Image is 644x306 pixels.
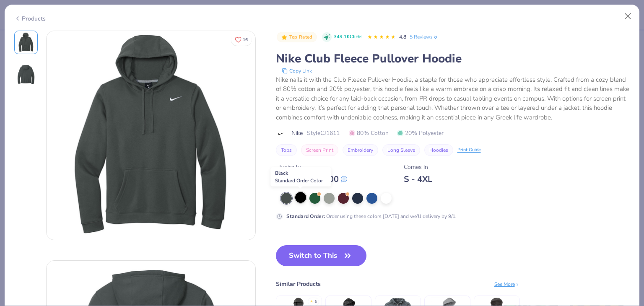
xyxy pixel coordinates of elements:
[281,34,288,41] img: Top Rated sort
[276,144,297,156] button: Tops
[276,280,321,288] div: Similar Products
[291,129,303,137] span: Nike
[457,147,481,154] div: Print Guide
[243,38,248,42] span: 16
[424,144,453,156] button: Hoodies
[279,67,314,75] button: copy to clipboard
[620,8,636,24] button: Close
[16,64,36,84] img: Back
[276,51,630,67] div: Nike Club Fleece Pullover Hoodie
[494,280,520,288] div: See More
[276,130,287,137] img: brand logo
[399,34,406,40] span: 4.8
[276,75,630,122] div: Nike nails it with the Club Fleece Pullover Hoodie, a staple for those who appreciate effortless ...
[276,245,367,266] button: Switch to This
[14,14,46,23] div: Products
[367,31,396,44] div: 4.8 Stars
[286,213,457,220] div: Order using these colors [DATE] and we’ll delivery by 9/1.
[404,163,432,171] div: Comes In
[301,144,338,156] button: Screen Print
[410,33,439,41] a: 5 Reviews
[16,32,36,52] img: Front
[278,174,347,184] div: $ 74.00 - $ 82.00
[270,167,331,187] div: Black
[315,299,317,305] div: 5
[47,31,255,240] img: Front
[349,129,389,137] span: 80% Cotton
[310,299,313,302] div: ★
[286,213,325,220] strong: Standard Order :
[334,34,362,41] span: 349.1K Clicks
[231,34,252,46] button: Like
[307,129,340,137] span: Style CJ1611
[275,177,323,184] span: Standard Order Color
[404,174,432,184] div: S - 4XL
[289,35,313,39] span: Top Rated
[343,144,378,156] button: Embroidery
[278,163,347,171] div: Typically
[397,129,444,137] span: 20% Polyester
[277,32,317,43] button: Badge Button
[382,144,420,156] button: Long Sleeve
